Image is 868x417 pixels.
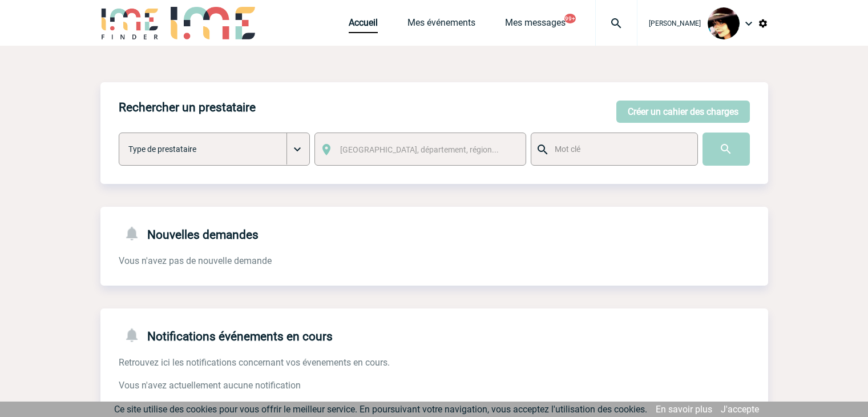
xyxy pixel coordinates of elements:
span: Ce site utilise des cookies pour vous offrir le meilleur service. En poursuivant votre navigation... [114,404,647,415]
h4: Nouvelles demandes [119,225,259,242]
input: Mot clé [552,142,687,157]
span: Retrouvez ici les notifications concernant vos évenements en cours. [119,357,390,368]
span: [GEOGRAPHIC_DATA], département, région... [340,145,499,154]
img: notifications-24-px-g.png [123,327,147,343]
img: notifications-24-px-g.png [123,225,147,242]
a: Mes événements [407,17,475,33]
span: Vous n'avez pas de nouvelle demande [119,255,272,266]
a: J'accepte [721,404,759,415]
img: IME-Finder [100,7,160,39]
a: En savoir plus [656,404,712,415]
a: Accueil [349,17,378,33]
img: 101023-0.jpg [708,7,740,39]
span: [PERSON_NAME] [649,19,701,27]
a: Mes messages [505,17,566,33]
input: Submit [703,133,750,166]
h4: Rechercher un prestataire [119,101,256,114]
button: 99+ [564,14,576,23]
span: Vous n'avez actuellement aucune notification [119,380,301,391]
h4: Notifications événements en cours [119,327,333,343]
